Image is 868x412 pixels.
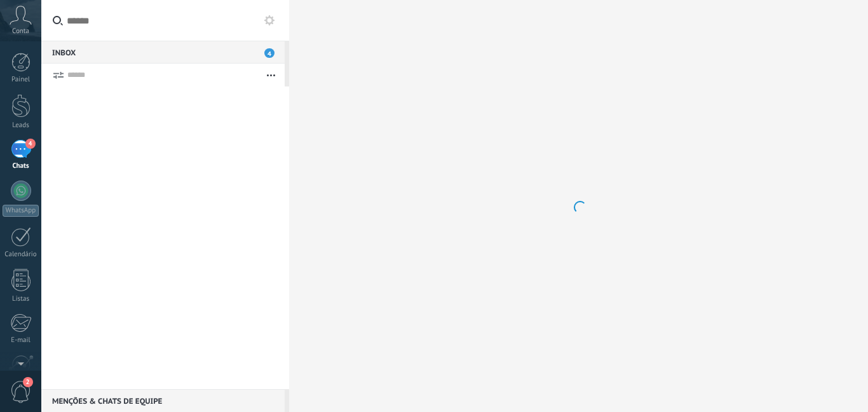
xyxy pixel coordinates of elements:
[41,389,285,412] div: Menções & Chats de equipe
[3,162,39,170] div: Chats
[25,139,36,149] span: 4
[3,336,39,345] div: E-mail
[3,251,39,259] div: Calendário
[3,295,39,303] div: Listas
[3,205,39,217] div: WhatsApp
[3,76,39,84] div: Painel
[12,27,29,36] span: Conta
[23,377,33,387] span: 2
[41,41,285,64] div: Inbox
[257,64,285,86] button: Mais
[264,48,275,58] span: 4
[3,121,39,130] div: Leads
